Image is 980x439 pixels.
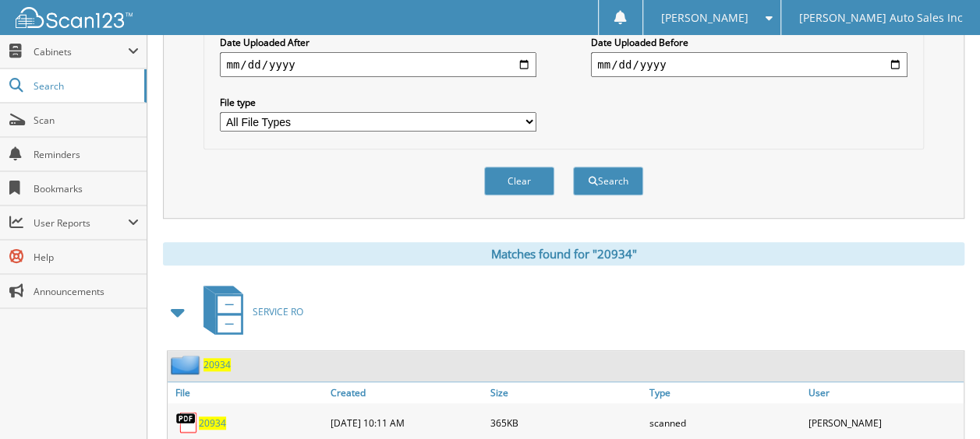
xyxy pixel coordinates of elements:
[194,281,303,342] a: SERVICE RO
[646,407,805,438] div: scanned
[591,36,907,49] label: Date Uploaded Before
[168,382,327,403] a: File
[573,167,643,195] button: Search
[175,411,199,434] img: PDF.png
[486,407,645,438] div: 365KB
[327,407,486,438] div: [DATE] 10:11 AM
[34,285,139,298] span: Announcements
[591,52,907,77] input: end
[646,382,805,403] a: Type
[798,13,962,23] span: [PERSON_NAME] Auto Sales Inc
[660,13,748,23] span: [PERSON_NAME]
[163,242,964,265] div: Matches found for "20934"
[34,216,128,230] span: User Reports
[16,7,133,28] img: scan123-logo-white.svg
[34,45,128,58] span: Cabinets
[805,407,964,438] div: [PERSON_NAME]
[805,382,964,403] a: User
[34,148,139,161] span: Reminders
[220,36,536,49] label: Date Uploaded After
[484,167,554,195] button: Clear
[220,96,536,109] label: File type
[327,382,486,403] a: Created
[34,79,136,93] span: Search
[203,358,231,371] a: 20934
[486,382,645,403] a: Size
[253,305,303,318] span: SERVICE RO
[171,355,203,374] img: folder2.png
[220,52,536,77] input: start
[902,364,980,439] iframe: Chat Widget
[199,416,226,430] a: 20934
[34,251,139,264] span: Help
[34,114,139,127] span: Scan
[34,182,139,195] span: Bookmarks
